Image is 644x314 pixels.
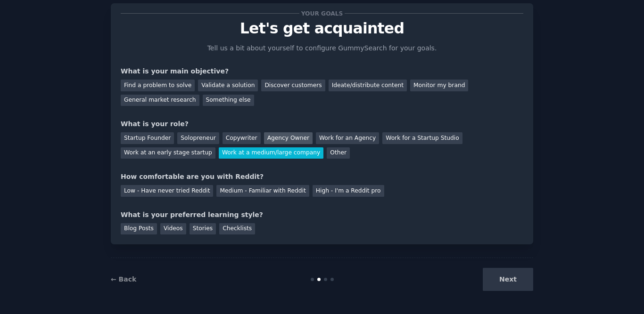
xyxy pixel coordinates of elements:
div: Copywriter [223,132,261,144]
div: Stories [190,223,216,235]
span: Your goals [299,8,345,18]
div: What is your role? [121,119,523,129]
div: High - I'm a Reddit pro [313,185,384,197]
div: Work at a medium/large company [219,147,323,159]
div: Checklists [219,223,255,235]
div: Agency Owner [264,132,313,144]
div: Work for an Agency [316,132,379,144]
div: Something else [203,95,254,106]
div: How comfortable are you with Reddit? [121,172,523,182]
div: Work at an early stage startup [121,147,215,159]
div: What is your main objective? [121,66,523,76]
div: Startup Founder [121,132,174,144]
div: Other [327,147,350,159]
p: Let's get acquainted [121,20,523,37]
div: Solopreneur [177,132,219,144]
p: Tell us a bit about yourself to configure GummySearch for your goals. [203,43,441,53]
div: Monitor my brand [410,80,468,91]
div: Medium - Familiar with Reddit [216,185,309,197]
div: Low - Have never tried Reddit [121,185,213,197]
div: Find a problem to solve [121,80,195,91]
div: Work for a Startup Studio [382,132,462,144]
div: Videos [160,223,186,235]
div: General market research [121,95,199,106]
div: Validate a solution [198,80,258,91]
div: Ideate/distribute content [329,80,407,91]
div: Discover customers [261,80,325,91]
a: ← Back [111,275,136,283]
div: What is your preferred learning style? [121,210,523,220]
div: Blog Posts [121,223,157,235]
